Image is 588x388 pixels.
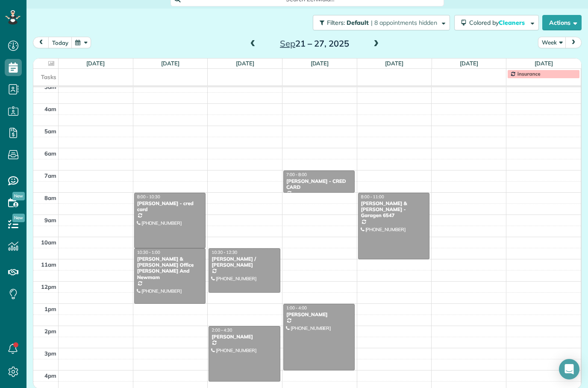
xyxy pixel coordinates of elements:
[286,312,352,317] div: [PERSON_NAME]
[212,327,232,333] span: 2:00 - 4:30
[41,239,56,246] span: 10am
[44,350,56,357] span: 3pm
[565,37,582,48] button: next
[261,39,368,48] h2: 21 – 27, 2025
[385,60,403,67] a: [DATE]
[161,60,179,67] a: [DATE]
[44,217,56,223] span: 9am
[347,19,369,26] span: Default
[86,60,105,67] a: [DATE]
[460,60,478,67] a: [DATE]
[137,194,160,200] span: 8:00 - 10:30
[538,37,566,48] button: Week
[48,37,72,48] button: today
[33,37,49,48] button: prev
[211,334,277,340] div: [PERSON_NAME]
[212,250,237,255] span: 10:30 - 12:30
[286,172,307,177] span: 7:00 - 8:00
[559,359,579,379] div: Open Intercom Messenger
[41,261,56,268] span: 11am
[535,60,553,67] a: [DATE]
[44,150,56,157] span: 6am
[137,200,203,213] div: [PERSON_NAME] - cred card
[41,283,56,290] span: 12pm
[44,172,56,179] span: 7am
[517,71,541,77] span: insurance
[44,128,56,135] span: 5am
[313,15,450,30] button: Filters: Default | 8 appointments hidden
[137,250,160,255] span: 10:30 - 1:00
[44,328,56,335] span: 2pm
[311,60,329,67] a: [DATE]
[361,194,384,200] span: 8:00 - 11:00
[286,305,307,311] span: 1:00 - 4:00
[44,194,56,201] span: 8am
[469,19,528,26] span: Colored by
[286,178,352,191] div: [PERSON_NAME] - CRED CARD
[211,256,277,268] div: [PERSON_NAME] / [PERSON_NAME]
[327,19,345,26] span: Filters:
[361,200,427,219] div: [PERSON_NAME] & [PERSON_NAME] - Garagen 6547
[371,19,437,26] span: | 8 appointments hidden
[542,15,582,30] button: Actions
[280,38,295,49] span: Sep
[236,60,254,67] a: [DATE]
[12,214,25,222] span: New
[44,306,56,312] span: 1pm
[137,256,203,281] div: [PERSON_NAME] & [PERSON_NAME] Office [PERSON_NAME] And Newmam
[309,15,450,30] a: Filters: Default | 8 appointments hidden
[44,372,56,379] span: 4pm
[454,15,539,30] button: Colored byCleaners
[44,106,56,112] span: 4am
[499,19,526,26] span: Cleaners
[12,192,25,200] span: New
